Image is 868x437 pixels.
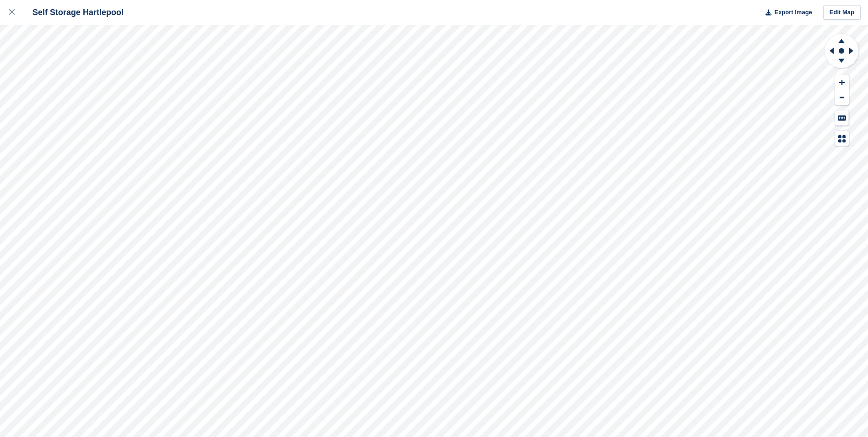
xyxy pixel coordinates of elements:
button: Map Legend [835,131,849,146]
button: Export Image [760,5,812,20]
button: Keyboard Shortcuts [835,110,849,126]
a: Edit Map [823,5,861,20]
span: Export Image [774,8,812,17]
button: Zoom Out [835,90,849,105]
div: Self Storage Hartlepool [24,7,124,18]
button: Zoom In [835,75,849,90]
